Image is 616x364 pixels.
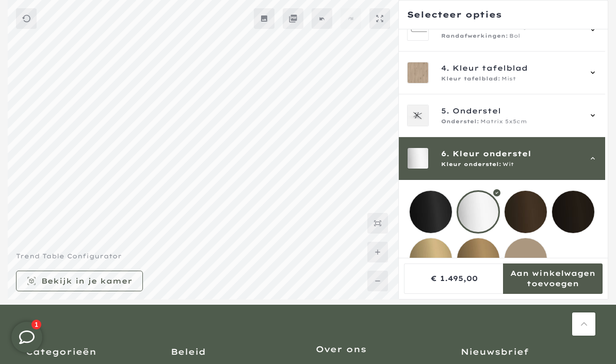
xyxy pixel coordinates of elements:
[1,311,53,363] iframe: toggle-frame
[316,343,445,355] h3: Over ons
[171,346,300,357] h3: Beleid
[26,346,155,357] h3: Categorieën
[461,346,590,357] h3: Nieuwsbrief
[572,312,595,336] a: Terug naar boven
